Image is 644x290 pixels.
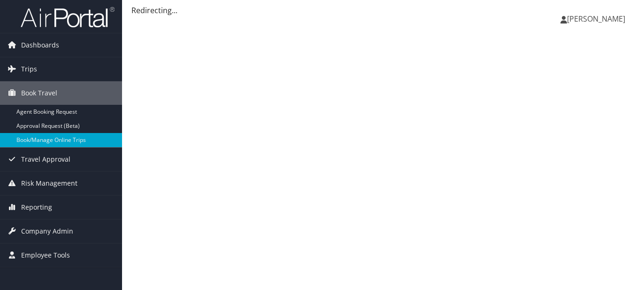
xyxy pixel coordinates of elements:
span: Risk Management [21,172,77,195]
span: Trips [21,57,37,81]
span: Dashboards [21,33,59,57]
span: Employee Tools [21,243,70,267]
a: [PERSON_NAME] [560,5,635,33]
img: airportal-logo.png [21,6,115,28]
span: Company Admin [21,219,73,243]
span: [PERSON_NAME] [567,14,625,24]
span: Travel Approval [21,148,70,171]
div: Redirecting... [131,5,635,16]
span: Reporting [21,196,52,219]
span: Book Travel [21,81,57,105]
